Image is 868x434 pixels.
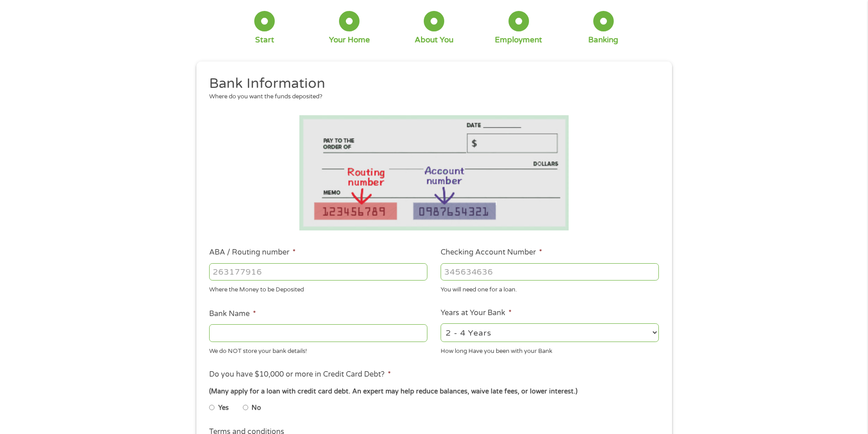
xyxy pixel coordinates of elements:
[415,35,453,45] div: About You
[441,248,542,257] label: Checking Account Number
[495,35,542,45] div: Employment
[441,308,512,318] label: Years at Your Bank
[209,92,652,102] div: Where do you want the funds deposited?
[299,115,569,230] img: Routing number location
[441,343,659,356] div: How long Have you been with your Bank
[209,248,296,257] label: ABA / Routing number
[209,263,427,281] input: 263177916
[209,75,652,93] h2: Bank Information
[209,309,256,319] label: Bank Name
[209,370,391,379] label: Do you have $10,000 or more in Credit Card Debt?
[209,387,658,397] div: (Many apply for a loan with credit card debt. An expert may help reduce balances, waive late fees...
[329,35,370,45] div: Your Home
[209,343,427,356] div: We do NOT store your bank details!
[252,403,261,413] label: No
[209,282,427,295] div: Where the Money to be Deposited
[255,35,274,45] div: Start
[588,35,618,45] div: Banking
[218,403,229,413] label: Yes
[441,263,659,281] input: 345634636
[441,282,659,295] div: You will need one for a loan.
